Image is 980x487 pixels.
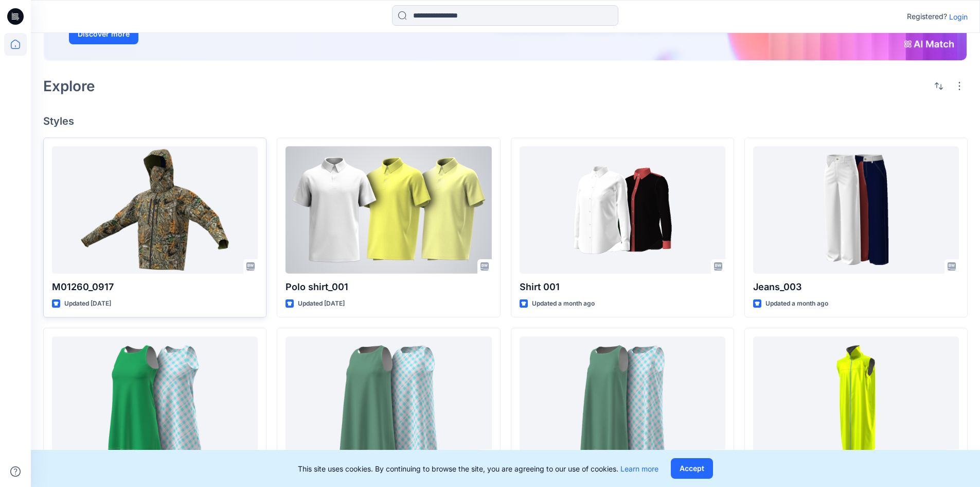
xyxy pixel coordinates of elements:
a: 02_Puffy [753,337,959,464]
p: Registered? [907,10,947,23]
p: Shirt 001 [520,280,725,294]
p: Updated [DATE] [298,298,345,309]
button: Accept [671,458,713,479]
h2: Explore [43,78,95,94]
h4: Styles [43,115,968,127]
a: 0_Grading_a_garment_from_scratch_-_Garment [520,337,725,464]
p: M01260_0917 [52,280,258,294]
p: Login [949,11,968,22]
a: Polo shirt_001 [286,146,491,274]
a: 0824-005 [52,337,258,464]
a: Jeans_003 [753,146,959,274]
p: Updated [DATE] [64,298,111,309]
p: Updated a month ago [532,298,595,309]
p: This site uses cookies. By continuing to browse the site, you are agreeing to our use of cookies. [298,463,658,474]
a: 放縮0_Grading_a_garment_from_scratch_-_Garment [286,337,491,464]
p: Polo shirt_001 [286,280,491,294]
p: Updated a month ago [765,298,828,309]
a: Learn more [620,464,658,473]
a: Shirt 001 [520,146,725,274]
a: M01260_0917 [52,146,258,274]
button: Discover more [69,24,138,44]
p: Jeans_003 [753,280,959,294]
